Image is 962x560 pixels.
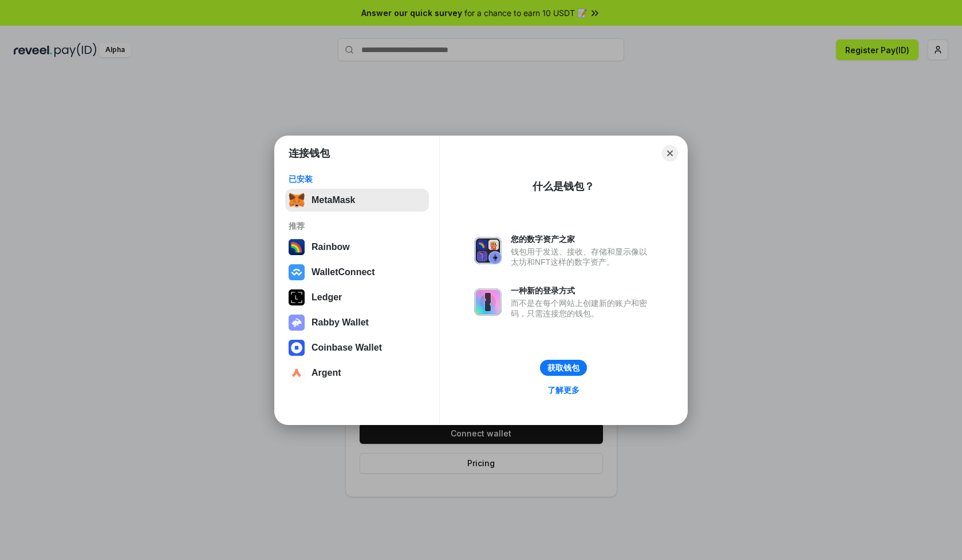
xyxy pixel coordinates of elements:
[474,288,502,316] img: svg+xml,%3Csvg%20xmlns%3D%22http%3A%2F%2Fwww.w3.org%2F2000%2Fsvg%22%20fill%3D%22none%22%20viewBox...
[289,239,305,255] img: svg+xml,%3Csvg%20width%3D%22120%22%20height%3D%22120%22%20viewBox%3D%220%200%20120%20120%22%20fil...
[541,383,586,398] a: 了解更多
[285,189,429,212] button: MetaMask
[547,363,579,373] div: 获取钱包
[511,298,653,319] div: 而不是在每个网站上创建新的账户和密码，只需连接您的钱包。
[285,261,429,284] button: WalletConnect
[312,292,342,303] div: Ledger
[533,180,594,193] div: 什么是钱包？
[474,237,502,264] img: svg+xml,%3Csvg%20xmlns%3D%22http%3A%2F%2Fwww.w3.org%2F2000%2Fsvg%22%20fill%3D%22none%22%20viewBox...
[662,145,678,161] button: Close
[312,343,382,353] div: Coinbase Wallet
[289,365,305,381] img: svg+xml,%3Csvg%20width%3D%2228%22%20height%3D%2228%22%20viewBox%3D%220%200%2028%2028%22%20fill%3D...
[312,317,369,328] div: Rabby Wallet
[289,264,305,280] img: svg+xml,%3Csvg%20width%3D%2228%22%20height%3D%2228%22%20viewBox%3D%220%200%2028%2028%22%20fill%3D...
[511,234,653,244] div: 您的数字资产之家
[289,289,305,305] img: svg+xml,%3Csvg%20xmlns%3D%22http%3A%2F%2Fwww.w3.org%2F2000%2Fsvg%22%20width%3D%2228%22%20height%3...
[312,368,341,378] div: Argent
[285,362,429,384] button: Argent
[289,146,330,160] h1: 连接钱包
[285,236,429,259] button: Rainbow
[285,286,429,309] button: Ledger
[285,311,429,334] button: Rabby Wallet
[289,221,425,231] div: 推荐
[312,267,375,277] div: WalletConnect
[285,336,429,359] button: Coinbase Wallet
[312,242,350,252] div: Rainbow
[540,360,587,376] button: 获取钱包
[547,385,579,395] div: 了解更多
[289,192,305,208] img: svg+xml,%3Csvg%20fill%3D%22none%22%20height%3D%2233%22%20viewBox%3D%220%200%2035%2033%22%20width%...
[511,285,653,296] div: 一种新的登录方式
[312,195,355,205] div: MetaMask
[289,340,305,356] img: svg+xml,%3Csvg%20width%3D%2228%22%20height%3D%2228%22%20viewBox%3D%220%200%2028%2028%22%20fill%3D...
[289,315,305,331] img: svg+xml,%3Csvg%20xmlns%3D%22http%3A%2F%2Fwww.w3.org%2F2000%2Fsvg%22%20fill%3D%22none%22%20viewBox...
[511,247,653,267] div: 钱包用于发送、接收、存储和显示像以太坊和NFT这样的数字资产。
[289,174,425,184] div: 已安装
